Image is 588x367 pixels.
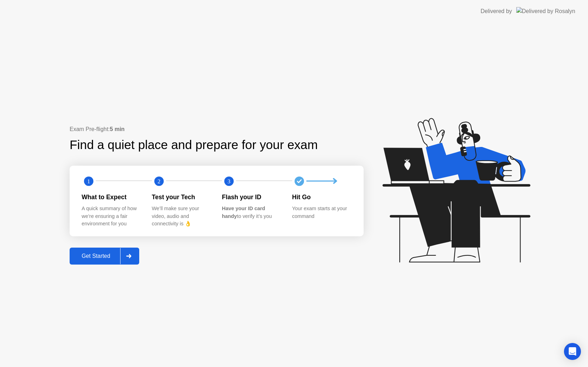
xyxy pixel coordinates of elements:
div: Get Started [72,253,120,259]
div: We’ll make sure your video, audio and connectivity is 👌 [152,205,211,228]
div: A quick summary of how we’re ensuring a fair environment for you [82,205,141,228]
b: 5 min [110,126,125,132]
img: Delivered by Rosalyn [516,7,575,15]
div: Your exam starts at your command [292,205,351,220]
div: to verify it’s you [222,205,281,220]
div: Exam Pre-flight: [70,125,364,134]
text: 2 [157,178,160,184]
div: Find a quiet place and prepare for your exam [70,136,319,154]
text: 3 [228,178,230,184]
text: 1 [87,178,90,184]
div: Delivered by [481,7,512,16]
div: What to Expect [82,193,141,202]
button: Get Started [70,248,139,265]
div: Flash your ID [222,193,281,202]
b: Have your ID card handy [222,206,265,219]
div: Test your Tech [152,193,211,202]
div: Open Intercom Messenger [564,343,581,360]
div: Hit Go [292,193,351,202]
